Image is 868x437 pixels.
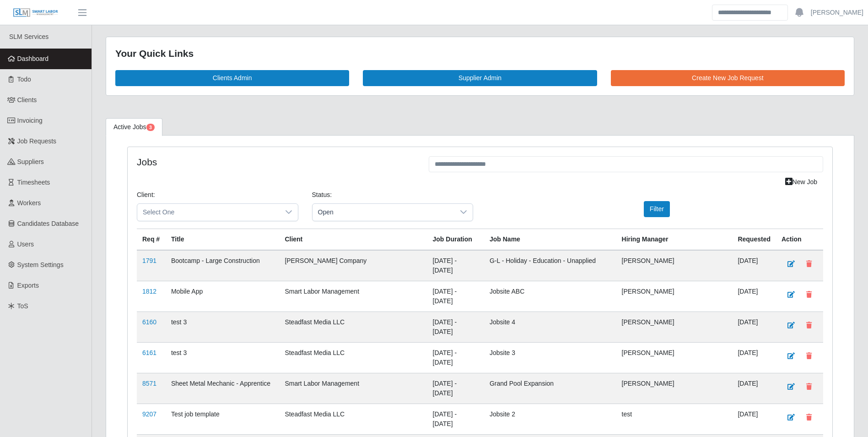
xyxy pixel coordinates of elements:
[484,229,616,250] th: Job Name
[427,281,484,311] td: [DATE] - [DATE]
[484,404,616,434] td: Jobsite 2
[279,250,427,281] td: [PERSON_NAME] Company
[166,250,279,281] td: Bootcamp - Large Construction
[17,179,50,186] span: Timesheets
[732,404,776,434] td: [DATE]
[616,404,733,434] td: test
[17,117,43,124] span: Invoicing
[137,229,166,250] th: Req #
[17,240,34,248] span: Users
[17,199,41,207] span: Workers
[115,46,845,61] div: Your Quick Links
[106,118,162,136] a: Active Jobs
[484,281,616,311] td: Jobsite ABC
[313,204,455,221] span: Open
[137,204,280,221] span: Select One
[427,229,484,250] th: Job Duration
[611,70,845,86] a: Create New Job Request
[13,8,59,18] img: SLM Logo
[279,281,427,311] td: Smart Labor Management
[484,373,616,404] td: Grand Pool Expansion
[17,220,79,227] span: Candidates Database
[616,342,733,373] td: [PERSON_NAME]
[142,318,156,326] a: 6160
[17,302,28,310] span: ToS
[279,373,427,404] td: Smart Labor Management
[732,342,776,373] td: [DATE]
[142,410,156,418] a: 9207
[312,190,332,200] label: Status:
[142,380,156,387] a: 8571
[115,70,349,86] a: Clients Admin
[279,229,427,250] th: Client
[363,70,597,86] a: Supplier Admin
[732,229,776,250] th: Requested
[142,288,156,295] a: 1812
[427,250,484,281] td: [DATE] - [DATE]
[427,404,484,434] td: [DATE] - [DATE]
[427,311,484,342] td: [DATE] - [DATE]
[279,404,427,434] td: Steadfast Media LLC
[732,373,776,404] td: [DATE]
[732,311,776,342] td: [DATE]
[166,342,279,373] td: test 3
[137,190,155,200] label: Client:
[166,404,279,434] td: Test job template
[142,257,156,264] a: 1791
[17,158,44,165] span: Suppliers
[9,33,49,40] span: SLM Services
[17,261,64,268] span: System Settings
[427,373,484,404] td: [DATE] - [DATE]
[644,201,670,217] button: Filter
[137,156,415,168] h4: Jobs
[732,281,776,311] td: [DATE]
[17,96,37,104] span: Clients
[17,55,49,62] span: Dashboard
[17,137,57,145] span: Job Requests
[279,342,427,373] td: Steadfast Media LLC
[732,250,776,281] td: [DATE]
[776,229,823,250] th: Action
[166,281,279,311] td: Mobile App
[166,311,279,342] td: test 3
[279,311,427,342] td: Steadfast Media LLC
[17,282,39,289] span: Exports
[616,281,733,311] td: [PERSON_NAME]
[17,76,31,83] span: Todo
[484,311,616,342] td: Jobsite 4
[616,311,733,342] td: [PERSON_NAME]
[484,250,616,281] td: G-L - Holiday - Education - Unapplied
[142,349,156,356] a: 6161
[166,373,279,404] td: Sheet Metal Mechanic - Apprentice
[484,342,616,373] td: Jobsite 3
[166,229,279,250] th: Title
[616,250,733,281] td: [PERSON_NAME]
[779,174,823,190] a: New Job
[146,124,155,131] span: Pending Jobs
[616,373,733,404] td: [PERSON_NAME]
[712,5,788,21] input: Search
[811,8,863,17] a: [PERSON_NAME]
[616,229,733,250] th: Hiring Manager
[427,342,484,373] td: [DATE] - [DATE]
